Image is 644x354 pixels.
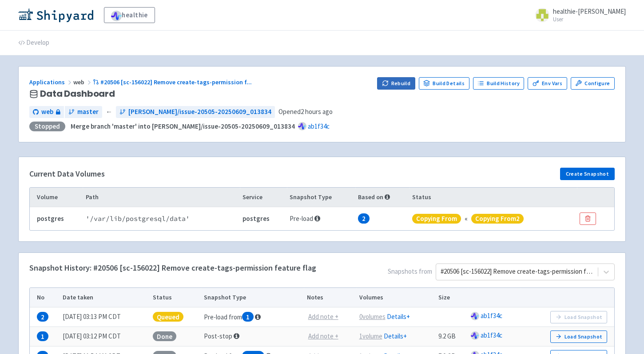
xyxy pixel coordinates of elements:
[30,288,60,307] th: No
[359,312,386,321] u: 0 volume s
[104,7,155,23] a: healthie
[153,331,176,342] span: Done
[359,332,382,340] u: 1 volume
[29,122,65,132] div: Stopped
[301,107,333,116] time: 2 hours ago
[37,214,64,223] b: postgres
[290,214,320,223] span: Pre-load
[60,288,150,307] th: Date taken
[304,288,356,307] th: Notes
[473,77,525,90] a: Build History
[384,332,407,340] a: Details+
[355,188,409,207] th: Based on
[553,7,626,16] span: healthie-[PERSON_NAME]
[18,8,93,22] img: Shipyard logo
[528,77,567,90] a: Env Vars
[278,107,333,117] span: Opened
[71,122,295,130] strong: Merge branch 'master' into [PERSON_NAME]/issue-20505-20250609_013834
[29,169,105,178] h4: Current Data Volumes
[377,77,415,90] button: Rebuild
[83,207,239,230] td: ' /var/lib/postgresql/data '
[201,288,304,307] th: Snapshot Type
[150,288,201,307] th: Status
[29,264,316,272] h4: Snapshot History: #20506 [sc-156022] Remove create-tags-permission feature flag
[18,31,49,55] a: Develop
[116,106,275,118] a: [PERSON_NAME]/issue-20505-20250609_013834
[100,78,252,86] span: #20506 [sc-156022] Remove create-tags-permission f ...
[356,288,435,307] th: Volumes
[471,214,524,224] span: copying from 2
[77,107,99,117] span: master
[308,312,338,321] u: Add note +
[481,331,502,339] a: ab1f34c
[571,77,615,90] a: Configure
[40,89,115,99] span: Data Dashboard
[465,214,468,224] div: «
[316,264,615,284] span: Snapshots from
[242,214,270,223] b: postgres
[65,106,102,118] a: master
[553,16,626,22] small: User
[550,311,607,323] button: Load Snapshot
[287,188,355,207] th: Snapshot Type
[550,330,607,343] button: Load Snapshot
[201,307,304,327] td: Pre-load from
[308,122,330,130] a: ab1f34c
[436,327,468,346] td: 9.2 GB
[29,106,64,118] a: web
[29,78,73,86] a: Applications
[242,312,254,322] span: 1
[201,327,304,346] td: Post-stop
[240,188,287,207] th: Service
[358,213,370,224] span: 2
[60,307,150,327] td: [DATE] 03:13 PM CDT
[106,107,112,117] span: ←
[481,311,502,320] a: ab1f34c
[60,327,150,346] td: [DATE] 03:12 PM CDT
[37,312,48,322] span: 2
[128,107,271,117] span: [PERSON_NAME]/issue-20505-20250609_013834
[153,312,183,322] span: Queued
[412,214,461,224] span: copying from
[419,77,469,90] a: Build Details
[83,188,239,207] th: Path
[30,188,83,207] th: Volume
[93,78,253,86] a: #20506 [sc-156022] Remove create-tags-permission f...
[436,288,468,307] th: Size
[37,331,48,342] span: 1
[387,312,410,321] a: Details+
[41,107,53,117] span: web
[73,78,93,86] span: web
[530,8,626,22] a: healthie-[PERSON_NAME] User
[560,168,615,180] button: Create Snapshot
[409,188,577,207] th: Status
[308,332,338,340] u: Add note +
